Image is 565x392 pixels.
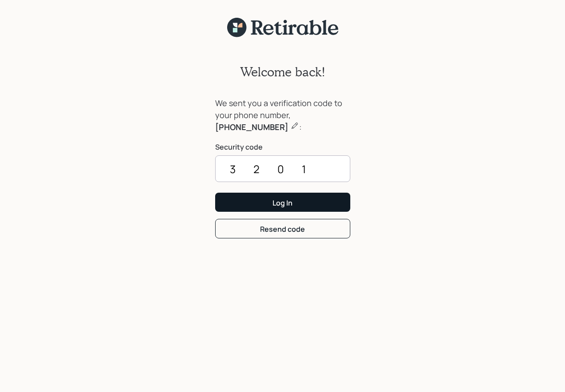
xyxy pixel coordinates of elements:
[272,198,293,208] div: Log In
[215,142,350,152] label: Security code
[215,219,350,238] button: Resend code
[215,97,350,133] div: We sent you a verification code to your phone number, :
[240,64,325,79] h2: Welcome back!
[260,224,305,234] div: Resend code
[215,122,289,132] b: [PHONE_NUMBER]
[215,193,350,212] button: Log In
[215,155,350,182] input: ••••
